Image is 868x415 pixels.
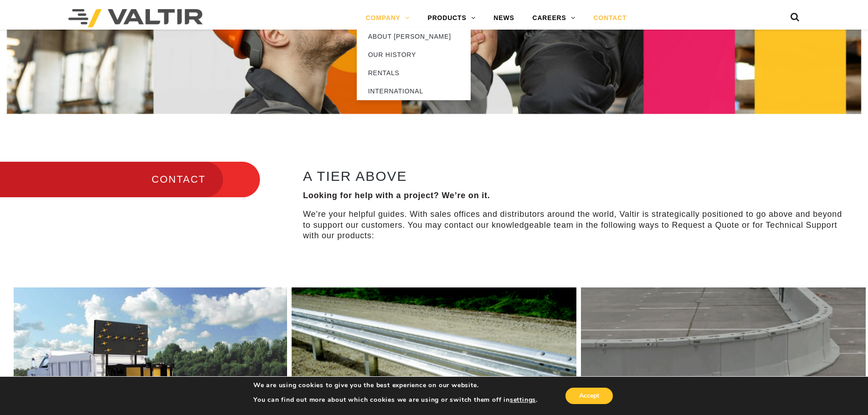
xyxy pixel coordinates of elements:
strong: Looking for help with a project? We’re on it. [303,191,490,200]
img: Valtir [68,9,203,27]
a: PRODUCTS [419,9,485,27]
p: We’re your helpful guides. With sales offices and distributors around the world, Valtir is strate... [303,209,843,241]
button: settings [510,396,536,404]
a: ABOUT [PERSON_NAME] [357,27,471,46]
a: OUR HISTORY [357,46,471,64]
a: CAREERS [524,9,585,27]
p: You can find out more about which cookies we are using or switch them off in . [253,396,538,404]
a: RENTALS [357,64,471,82]
h2: A TIER ABOVE [303,169,843,184]
a: NEWS [484,9,523,27]
a: INTERNATIONAL [357,82,471,100]
button: Accept [565,388,613,404]
p: We are using cookies to give you the best experience on our website. [253,381,538,389]
a: COMPANY [357,9,419,27]
a: CONTACT [584,9,636,27]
